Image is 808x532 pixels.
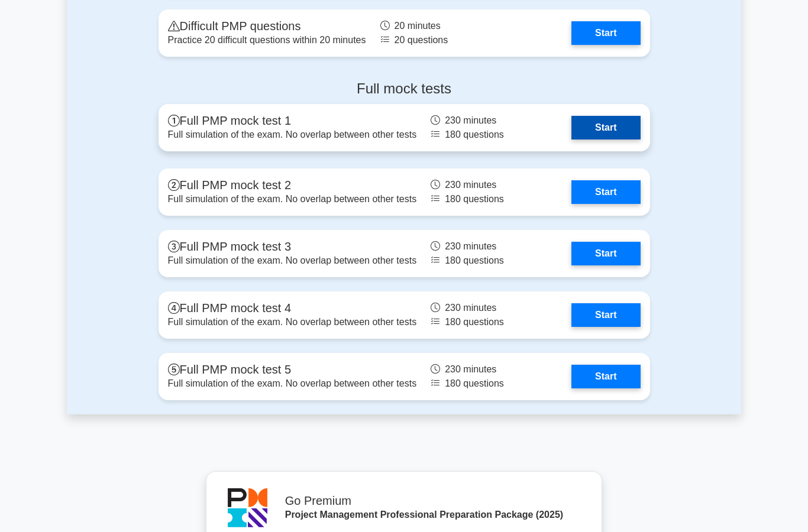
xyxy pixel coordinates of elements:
h4: Full mock tests [159,80,650,98]
a: Start [571,116,640,140]
a: Start [571,242,640,265]
a: Start [571,21,640,45]
a: Start [571,303,640,327]
a: Start [571,365,640,388]
a: Start [571,180,640,204]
